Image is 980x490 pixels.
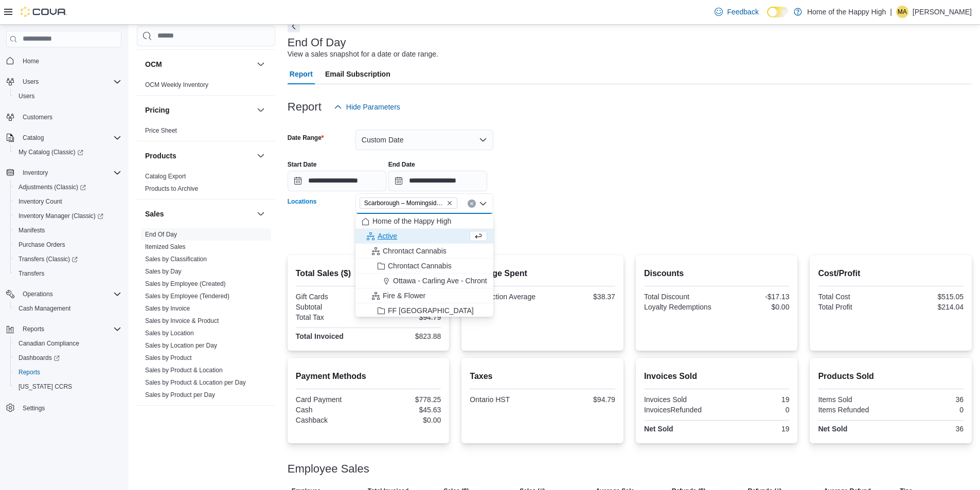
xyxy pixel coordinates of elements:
span: Cash Management [14,302,121,315]
button: Ottawa - Carling Ave - Chrontact Cannabis [355,274,493,288]
span: Inventory Manager (Classic) [14,210,121,222]
h3: Report [288,101,322,113]
div: Card Payment [296,395,366,404]
a: Catalog Export [145,173,186,180]
span: Chrontact Cannabis [388,261,452,271]
div: Cash [296,406,366,414]
a: Transfers (Classic) [14,253,82,265]
span: Inventory Count [19,197,62,206]
a: Products to Archive [145,185,198,192]
button: Users [10,89,126,103]
button: Purchase Orders [10,238,126,252]
div: Transaction Average [470,293,540,301]
span: Home [19,55,121,67]
span: Report [290,64,313,84]
div: $778.25 [370,395,441,404]
span: Settings [19,401,121,414]
span: Inventory [23,169,48,177]
a: Sales by Location per Day [145,342,217,349]
span: Home of the Happy High [372,216,451,226]
button: Chrontact Cannabis [355,259,493,274]
span: FF [GEOGRAPHIC_DATA] [388,305,474,316]
button: Next [288,20,300,32]
span: Itemized Sales [145,243,186,251]
div: $38.37 [545,293,615,301]
span: Users [19,92,34,100]
h2: Discounts [644,267,790,280]
span: Sales by Location [145,329,194,337]
a: Transfers (Classic) [10,252,126,266]
button: Home [2,53,126,68]
button: Manifests [10,223,126,238]
button: Reports [10,365,126,379]
div: Pricing [137,124,275,141]
span: Sales by Classification [145,255,207,263]
div: Items Refunded [818,406,888,414]
div: Sales [137,228,275,405]
button: Products [255,150,267,162]
span: Reports [14,366,121,378]
div: Items Sold [818,395,888,404]
button: Sales [255,208,267,220]
span: Inventory Manager (Classic) [19,212,103,220]
span: Catalog [23,134,44,142]
span: Washington CCRS [14,380,121,393]
span: Manifests [19,226,45,234]
button: Home of the Happy High [355,214,493,229]
a: My Catalog (Classic) [10,145,126,159]
button: Catalog [2,131,126,145]
div: OCM [137,79,275,95]
button: Hide Parameters [330,97,404,117]
a: Sales by Classification [145,256,207,263]
button: [US_STATE] CCRS [10,379,126,394]
button: Transfers [10,266,126,281]
a: Sales by Location [145,330,194,337]
a: Sales by Product [145,354,192,361]
span: Feedback [727,7,758,17]
span: Fire & Flower [383,291,425,301]
button: Reports [2,322,126,336]
div: 19 [719,425,789,433]
span: OCM Weekly Inventory [145,81,208,89]
span: Canadian Compliance [19,339,79,348]
div: Loyalty Redemptions [644,303,715,311]
button: Close list of options [479,199,487,208]
a: Sales by Product per Day [145,391,215,398]
a: Reports [14,366,44,378]
div: 36 [893,425,964,433]
span: My Catalog (Classic) [19,148,83,156]
div: $823.88 [370,332,441,340]
a: Sales by Day [145,268,182,275]
span: Users [19,76,121,88]
span: Manifests [14,224,121,237]
strong: Total Invoiced [296,332,344,340]
span: Purchase Orders [19,241,65,249]
div: Gift Cards [296,293,366,301]
span: Sales by Day [145,267,182,276]
a: Purchase Orders [14,239,69,251]
button: Users [19,76,43,88]
div: InvoicesRefunded [644,406,715,414]
span: Transfers (Classic) [19,255,78,263]
p: Home of the Happy High [807,6,886,18]
h2: Average Spent [470,267,615,280]
button: Fire & Flower [355,288,493,303]
label: End Date [388,160,415,169]
span: Inventory [19,167,121,179]
button: Active [355,229,493,244]
span: Purchase Orders [14,239,121,251]
button: Products [145,151,253,161]
button: Settings [2,400,126,415]
span: Home [23,57,39,65]
h2: Payment Methods [296,370,441,383]
div: $0.00 [370,416,441,424]
div: Total Tax [296,313,366,321]
a: Sales by Product & Location per Day [145,379,246,386]
div: $45.63 [370,406,441,414]
input: Press the down key to open a popover containing a calendar. [388,171,487,191]
span: Sales by Product & Location per Day [145,378,246,387]
a: Sales by Product & Location [145,367,223,374]
span: Products to Archive [145,185,198,193]
span: Sales by Invoice [145,304,190,313]
div: Total Discount [644,293,715,301]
